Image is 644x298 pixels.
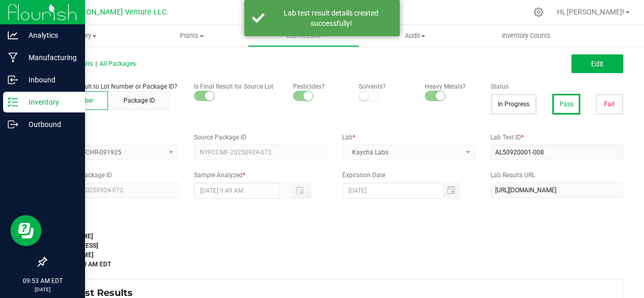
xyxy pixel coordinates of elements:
label: Lab Sample Package ID [46,171,178,180]
label: Expiration Date [342,171,475,180]
p: Solvents? [359,82,409,91]
div: Lab test result details created successfully! [270,8,392,29]
p: Manufacturing [18,51,80,64]
label: Status [491,82,623,91]
button: Fail [596,94,623,115]
p: Inbound [18,74,80,86]
inline-svg: Inventory [8,97,18,107]
p: Pesticides? [293,82,343,91]
span: All Packages [100,60,136,67]
span: Inventory Counts [488,31,565,40]
a: Inventory Counts [471,25,582,47]
button: Edit [571,54,623,73]
label: Sample Analyzed [194,171,327,180]
button: In Progress [491,94,537,115]
a: Plants [136,25,248,47]
p: 09:53 AM EDT [5,276,80,286]
inline-svg: Inbound [8,75,18,85]
inline-svg: Manufacturing [8,52,18,63]
inline-svg: Analytics [8,30,18,40]
span: Green [PERSON_NAME] Venture LLC. [44,8,169,17]
p: Attach lab result to Lot Number or Package ID? [46,82,178,91]
p: Inventory [18,96,80,108]
p: Is Final Result for Source Lot [194,82,277,91]
div: Manage settings [532,7,545,17]
p: [DATE] [5,286,80,293]
label: Lab Results URL [491,171,623,180]
p: Analytics [18,29,80,41]
span: Edit [591,60,604,68]
p: Outbound [18,118,80,131]
iframe: Resource center [10,215,41,246]
button: Pass [552,94,580,115]
label: Lab Test ID [491,133,623,142]
span: Hi, [PERSON_NAME]! [557,8,624,16]
button: Package ID [108,91,170,110]
inline-svg: Outbound [8,119,18,130]
span: Audit [360,31,470,40]
label: Source Package ID [194,133,327,142]
span: | [95,60,97,67]
a: Audit [359,25,471,47]
span: Plants [137,31,247,40]
label: Lab [342,133,475,142]
label: Last Modified [46,220,142,229]
p: Heavy Metals? [425,82,475,91]
label: Lot Number [46,133,178,142]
